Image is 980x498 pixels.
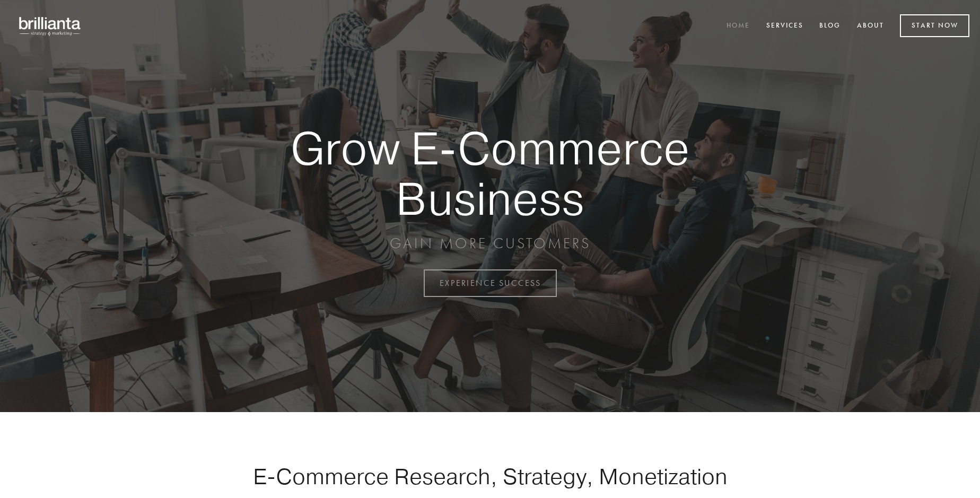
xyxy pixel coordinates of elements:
img: brillianta - research, strategy, marketing [11,11,90,41]
strong: Grow E-Commerce Business [253,123,727,223]
p: GAIN MORE CUSTOMERS [253,234,727,253]
h1: E-Commerce Research, Strategy, Monetization [220,463,760,490]
a: Blog [812,18,847,35]
a: Services [759,18,810,35]
a: Start Now [900,14,969,37]
a: Home [720,18,757,35]
a: EXPERIENCE SUCCESS [424,269,557,297]
a: About [850,18,891,35]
